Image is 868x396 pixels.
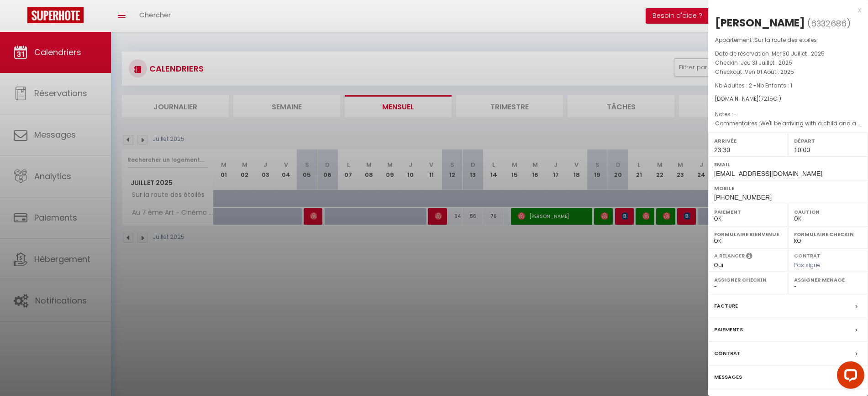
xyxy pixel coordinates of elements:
[733,110,736,118] span: -
[714,136,782,145] label: Arrivée
[807,17,851,30] span: ( )
[714,372,742,382] label: Messages
[715,67,861,77] p: Checkout :
[714,207,782,216] label: Paiement
[715,110,861,119] p: Notes :
[715,119,861,128] p: Commentaires :
[794,261,821,269] span: Pas signé
[772,50,825,57] span: Mer 30 Juillet . 2025
[714,146,730,154] span: 23:30
[830,358,868,396] iframe: LiveChat chat widget
[715,49,861,58] p: Date de réservation :
[794,207,862,216] label: Caution
[714,194,772,201] span: [PHONE_NUMBER]
[794,230,862,239] label: Formulaire Checkin
[708,5,861,15] div: x
[811,18,847,29] span: 6332686
[714,230,782,239] label: Formulaire Bienvenue
[714,275,782,284] label: Assigner Checkin
[794,146,810,154] span: 10:00
[758,95,781,103] span: ( € )
[715,95,861,103] div: [DOMAIN_NAME]
[741,59,792,67] span: Jeu 31 Juillet . 2025
[794,136,862,145] label: Départ
[794,275,862,284] label: Assigner Menage
[745,68,794,76] span: Ven 01 Août . 2025
[715,58,861,67] p: Checkin :
[761,95,773,103] span: 72.15
[714,349,741,358] label: Contrat
[757,82,792,89] span: Nb Enfants : 1
[714,301,738,311] label: Facture
[715,36,861,45] p: Appartement :
[714,184,862,193] label: Mobile
[714,252,745,260] label: A relancer
[746,252,752,262] i: Sélectionner OUI si vous souhaiter envoyer les séquences de messages post-checkout
[714,325,743,334] label: Paiements
[715,82,792,89] span: Nb Adultes : 2 -
[754,36,817,44] span: Sur la route des étoilés
[714,160,862,169] label: Email
[794,252,821,258] label: Contrat
[714,170,822,177] span: [EMAIL_ADDRESS][DOMAIN_NAME]
[715,15,805,30] div: [PERSON_NAME]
